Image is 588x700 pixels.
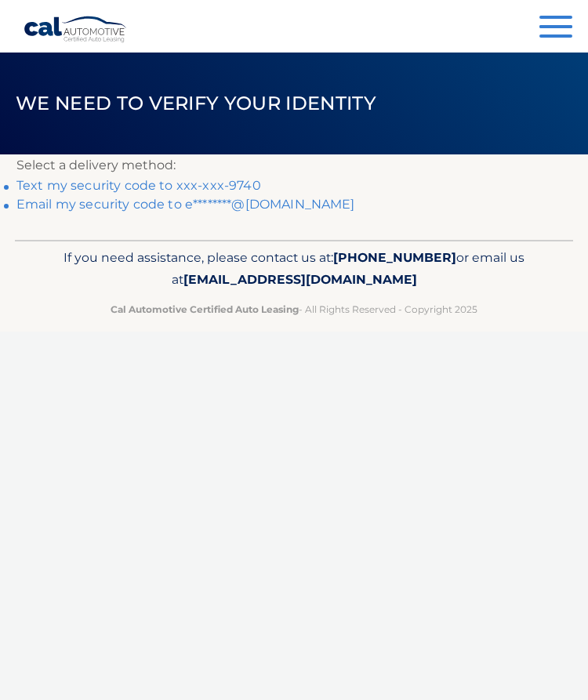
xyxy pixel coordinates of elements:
span: [EMAIL_ADDRESS][DOMAIN_NAME] [183,272,417,287]
a: Email my security code to e********@[DOMAIN_NAME] [16,197,355,212]
p: - All Rights Reserved - Copyright 2025 [38,301,550,317]
a: Cal Automotive [24,16,128,43]
button: Menu [539,16,572,42]
strong: Cal Automotive Certified Auto Leasing [111,303,299,315]
span: We need to verify your identity [16,92,376,114]
span: [PHONE_NUMBER] [333,250,456,265]
p: Select a delivery method: [16,154,572,176]
p: If you need assistance, please contact us at: or email us at [38,247,550,292]
a: Text my security code to xxx-xxx-9740 [16,178,261,193]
